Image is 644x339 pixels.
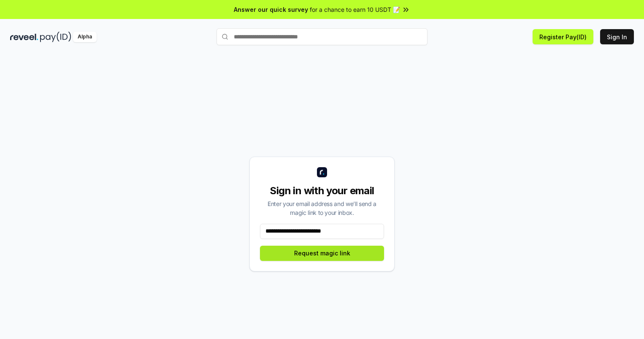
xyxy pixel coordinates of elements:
img: pay_id [40,32,71,42]
div: Sign in with your email [260,184,384,198]
div: Enter your email address and we’ll send a magic link to your inbox. [260,199,384,217]
img: logo_small [317,167,327,177]
button: Register Pay(ID) [533,29,593,44]
span: Answer our quick survey [234,5,308,14]
img: reveel_dark [10,32,38,42]
button: Request magic link [260,246,384,261]
button: Sign In [600,29,634,44]
span: for a chance to earn 10 USDT 📝 [310,5,400,14]
div: Alpha [73,32,97,42]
